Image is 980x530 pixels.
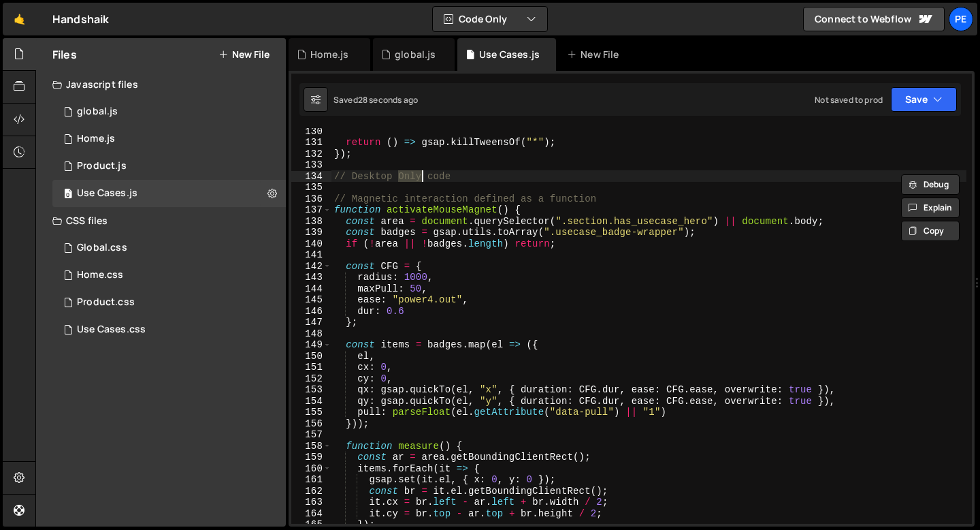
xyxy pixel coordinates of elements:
div: 147 [291,317,331,328]
div: 141 [291,249,331,261]
div: 156 [291,418,331,430]
div: Home.css [77,269,123,281]
button: Explain [901,198,960,218]
div: 148 [291,328,331,340]
a: Pe [949,7,973,31]
div: Use Cases.js [479,48,540,61]
div: 146 [291,306,331,317]
div: 164 [291,508,331,520]
div: New File [567,48,624,61]
div: Saved [333,94,418,106]
div: 134 [291,171,331,183]
div: 150 [291,351,331,362]
div: Home.js [310,48,348,61]
div: Product.js [77,160,127,172]
button: New File [218,49,269,60]
div: Not saved to prod [815,94,883,106]
div: 159 [291,452,331,463]
div: 160 [291,463,331,475]
h2: Files [52,47,77,62]
div: Global.css [77,242,127,254]
div: 133 [291,159,331,171]
div: 16572/45051.js [52,125,286,153]
div: 161 [291,474,331,486]
div: 16572/45333.css [52,316,286,343]
button: Copy [901,221,960,241]
div: 151 [291,362,331,373]
button: Code Only [433,7,547,31]
div: Handshaik [52,11,109,27]
button: Save [891,87,957,112]
div: 142 [291,261,331,272]
div: Use Cases.js [77,187,137,200]
div: 16572/45211.js [52,153,286,180]
div: 28 seconds ago [358,94,418,106]
div: 153 [291,384,331,396]
div: 131 [291,137,331,149]
div: 157 [291,429,331,441]
div: 137 [291,204,331,216]
div: global.js [395,48,436,61]
div: 16572/45330.css [52,289,286,316]
button: Debug [901,174,960,195]
div: Use Cases.css [77,324,146,336]
div: 16572/45332.js [52,180,286,207]
div: 130 [291,126,331,138]
div: 143 [291,272,331,283]
div: 154 [291,396,331,407]
div: CSS files [36,207,286,234]
div: 136 [291,193,331,205]
a: 🤙 [3,3,36,35]
div: 138 [291,216,331,228]
div: 132 [291,149,331,160]
div: 152 [291,373,331,385]
div: 16572/45056.css [52,262,286,289]
div: 163 [291,497,331,508]
div: 145 [291,294,331,306]
div: global.js [77,106,118,118]
div: 144 [291,283,331,295]
div: 149 [291,339,331,351]
div: 135 [291,182,331,193]
span: 0 [64,189,72,200]
div: Javascript files [36,71,286,98]
div: 140 [291,238,331,250]
div: 16572/45061.js [52,98,286,125]
div: 155 [291,407,331,418]
div: 158 [291,441,331,452]
div: 139 [291,227,331,238]
div: 162 [291,486,331,497]
div: 16572/45138.css [52,234,286,262]
div: Product.css [77,296,135,309]
div: Home.js [77,133,115,145]
a: Connect to Webflow [803,7,945,31]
